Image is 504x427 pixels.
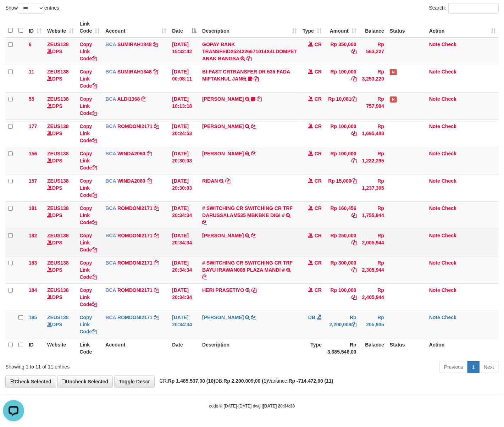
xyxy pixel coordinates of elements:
a: Copy ROMDONI2171 to clipboard [154,233,159,238]
a: [PERSON_NAME] [202,96,244,102]
a: Copy ALDI1368 to clipboard [141,96,146,102]
td: DPS [44,147,77,174]
a: [PERSON_NAME] [202,233,244,238]
a: GOPAY BANK TRANSFEID2524226671014X4LDOMPET ANAK BANGSA [202,41,297,61]
td: [DATE] 20:24:53 [169,120,199,147]
a: [PERSON_NAME] [202,123,244,129]
th: Amount: activate to sort column ascending [325,17,359,38]
a: ROMDONI2171 [117,287,153,293]
th: Type [300,338,325,358]
th: Date [169,338,199,358]
label: Show entries [5,3,59,13]
span: CR [315,260,322,266]
th: Link Code [77,338,103,358]
th: Website: activate to sort column ascending [44,17,77,38]
input: Search: [448,3,499,13]
a: Copy Rp 160,456 to clipboard [351,212,356,218]
a: Previous [439,361,468,373]
td: Rp 1,222,395 [359,147,387,174]
th: Action: activate to sort column ascending [426,17,499,38]
a: Note [429,151,440,156]
a: Copy Link Code [79,41,97,61]
a: Copy GOPAY BANK TRANSFEID2524226671014X4LDOMPET ANAK BANGSA to clipboard [247,56,251,61]
td: Rp 3,253,220 [359,65,387,92]
td: DPS [44,283,77,311]
td: Rp 205,935 [359,311,387,338]
a: Copy Rp 300,000 to clipboard [351,267,356,273]
a: Copy ABDUL GAFUR to clipboard [251,123,256,129]
a: Copy Rp 15,000 to clipboard [351,178,356,184]
a: ROMDONI2171 [117,260,153,266]
a: Copy Link Code [79,123,97,143]
a: Note [429,123,440,129]
span: 6 [29,41,32,47]
span: BCA [105,123,116,129]
td: Rp 100,000 [325,120,359,147]
td: DPS [44,311,77,338]
a: Copy Rp 250,000 to clipboard [351,240,356,245]
span: BCA [105,96,116,102]
span: 182 [29,233,37,238]
a: Note [429,260,440,266]
a: Copy ROMDONI2171 to clipboard [154,205,159,211]
a: Copy Rp 100,000 to clipboard [351,158,356,163]
span: 177 [29,123,37,129]
a: Copy # SWITCHING CR SWITCHING CR TRF BAYU IRAWAN008 PLAZA MANDI # to clipboard [202,274,207,280]
span: BCA [105,151,116,156]
td: BI-FAST CRTRANSFER DR 535 FADA MIFTAKHUL JAN [199,65,300,92]
td: Rp 2,005,944 [359,229,387,256]
th: Date: activate to sort column descending [169,17,199,38]
a: WINDA2060 [117,151,145,156]
td: Rp 350,000 [325,38,359,65]
a: Copy SUGENG SETIAWAN to clipboard [251,233,256,238]
a: Copy Link Code [79,315,97,334]
td: Rp 1,755,944 [359,201,387,229]
a: ZEUS138 [47,178,69,184]
a: Copy BI-FAST CRTRANSFER DR 535 FADA MIFTAKHUL JAN to clipboard [254,76,259,82]
th: ID: activate to sort column ascending [26,17,44,38]
span: DB [308,315,315,320]
span: 157 [29,178,37,184]
span: BCA [105,205,116,211]
a: Copy SITI MAEMUNAH to clipboard [251,315,256,320]
td: [DATE] 20:30:03 [169,174,199,201]
a: 1 [467,361,480,373]
th: Rp 3.685.546,00 [325,338,359,358]
a: Note [429,233,440,238]
td: DPS [44,92,77,120]
a: Copy Rp 100,000 to clipboard [351,131,356,136]
a: WINDA2060 [117,178,145,184]
span: BCA [105,287,116,293]
span: BCA [105,69,116,74]
span: BCA [105,315,116,320]
a: [PERSON_NAME] [202,151,244,156]
a: Copy Link Code [79,260,97,280]
a: Copy Link Code [79,96,97,116]
a: ZEUS138 [47,205,69,211]
strong: Rp -714.472,00 (11) [289,378,333,384]
span: BCA [105,41,116,47]
a: RIDAN [202,178,218,184]
span: CR: DB: Variance: [156,378,333,384]
a: Copy Link Code [79,151,97,171]
a: SUMIRAH1848 [117,69,151,74]
td: DPS [44,120,77,147]
a: Copy ROMDONI2171 to clipboard [154,315,159,320]
td: Rp 100,000 [325,65,359,92]
a: Check [442,205,456,211]
td: Rp 1,237,395 [359,174,387,201]
a: Next [479,361,499,373]
td: [DATE] 00:08:11 [169,65,199,92]
span: Has Note [390,69,397,75]
td: Rp 160,456 [325,201,359,229]
a: Copy ROMDONI2171 to clipboard [154,287,159,293]
a: Note [429,315,440,320]
a: Check [442,315,456,320]
td: [DATE] 20:34:34 [169,283,199,311]
th: Status [387,338,426,358]
td: DPS [44,229,77,256]
td: Rp 2,305,944 [359,256,387,283]
span: BCA [105,178,116,184]
label: Search: [429,3,499,13]
span: 55 [29,96,34,102]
